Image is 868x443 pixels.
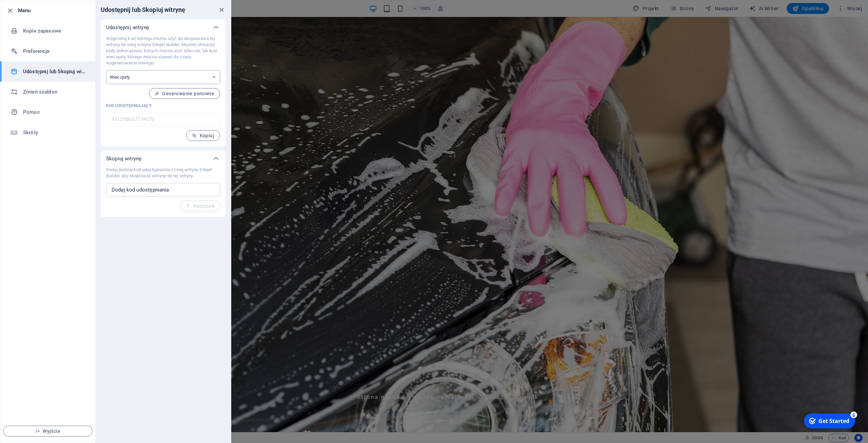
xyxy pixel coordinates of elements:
[4,3,55,18] div: Get Started 5 items remaining, 0% complete
[106,36,220,66] p: Wygeneruj kod, którego można użyć do skopiowania tej witryny do innej witryny Sitejet Builder. Mo...
[155,91,214,96] span: Generowanie ponowne
[101,150,225,167] div: Skopiuj witrynę
[101,19,225,36] div: Udostępnij witrynę
[106,103,220,108] p: Kod udostępniający
[192,133,214,138] span: Kopiuj
[18,6,49,14] div: Get Started
[106,183,220,197] input: Dodaj kod udostępniania
[101,6,185,14] h6: Udostępnij lub Skopiuj witrynę
[23,128,86,137] h6: Skróty
[106,167,220,179] p: Dodaj poniżej kod udostępniania z innej witryny Sitejet Builder, aby skopiować witrynę do tej wit...
[149,88,220,99] button: Generowanie ponowne
[217,6,225,14] button: close
[23,88,86,96] h6: Zmień szablon
[23,108,86,116] h6: Pomoc
[3,426,93,437] button: Wyjście
[106,24,149,31] p: Udostępnij witrynę
[0,102,95,122] a: Pomoc
[106,155,141,162] p: Skopiuj witrynę
[23,67,86,76] h6: Udostępnij lub Skopiuj witrynę
[18,6,90,15] h6: Menu
[9,428,87,434] span: Wyjście
[23,27,86,35] h6: Kopie zapasowe
[186,130,220,141] button: Kopiuj
[50,1,57,7] div: 5
[23,47,86,55] h6: Preferencje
